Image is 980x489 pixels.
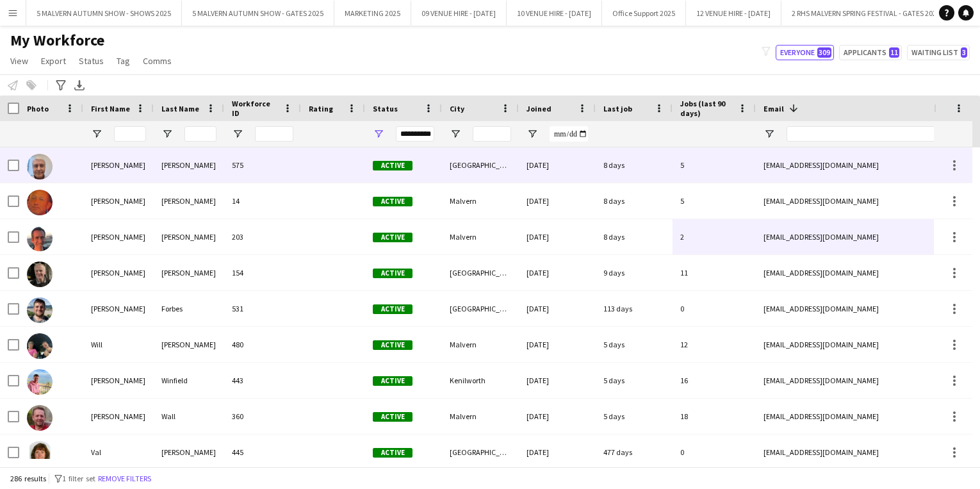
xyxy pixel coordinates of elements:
div: Winfield [154,363,224,398]
input: City Filter Input [473,126,511,142]
div: [PERSON_NAME] [83,291,154,326]
button: 10 VENUE HIRE - [DATE] [507,1,602,26]
div: 5 [673,147,756,183]
div: Malvern [442,399,519,434]
div: Malvern [442,327,519,362]
a: Tag [111,53,135,69]
span: First Name [91,104,130,113]
div: 203 [224,219,301,254]
img: William Forbes [27,297,53,323]
a: View [5,53,33,69]
div: 113 days [596,291,673,326]
div: Malvern [442,219,519,254]
app-action-btn: Advanced filters [53,78,69,93]
span: Jobs (last 90 days) [680,99,733,118]
span: Active [373,197,412,206]
div: [DATE] [519,291,596,326]
span: Last Name [161,104,199,113]
div: [PERSON_NAME] [83,255,154,290]
button: 09 VENUE HIRE - [DATE] [411,1,507,26]
div: 575 [224,147,301,183]
div: 9 days [596,255,673,290]
div: [PERSON_NAME] [83,363,154,398]
span: City [450,104,464,113]
div: [DATE] [519,183,596,219]
div: 16 [673,363,756,398]
button: 12 VENUE HIRE - [DATE] [686,1,781,26]
span: Active [373,161,412,170]
span: 1 filter set [62,474,95,483]
span: Rating [309,104,333,113]
div: [PERSON_NAME] [83,219,154,254]
div: [DATE] [519,327,596,362]
span: Active [373,269,412,278]
button: Office Support 2025 [602,1,686,26]
button: Open Filter Menu [232,128,243,140]
div: [PERSON_NAME] [154,183,224,219]
a: Status [74,53,109,69]
button: 2 RHS MALVERN SPRING FESTIVAL - GATES 2025 [781,1,951,26]
div: [GEOGRAPHIC_DATA] [442,147,519,183]
div: 5 [673,183,756,219]
span: Active [373,412,412,422]
div: 360 [224,399,301,434]
div: Malvern [442,183,519,219]
span: Active [373,340,412,350]
input: Workforce ID Filter Input [255,126,293,142]
div: [DATE] [519,435,596,470]
div: 154 [224,255,301,290]
app-action-btn: Export XLSX [72,78,87,93]
div: [PERSON_NAME] [83,147,154,183]
span: Email [764,104,784,113]
div: 445 [224,435,301,470]
button: Applicants11 [839,45,902,60]
button: 5 MALVERN AUTUMN SHOW - GATES 2025 [182,1,334,26]
div: Wall [154,399,224,434]
div: 12 [673,327,756,362]
input: Last Name Filter Input [184,126,216,142]
img: Will Hooper [27,333,53,359]
img: Val Herlihy [27,441,53,467]
img: Karen Winfield [27,369,53,395]
img: Terry Barrett [27,154,53,179]
input: Joined Filter Input [550,126,588,142]
button: 5 MALVERN AUTUMN SHOW - SHOWS 2025 [26,1,182,26]
div: Kenilworth [442,363,519,398]
div: [PERSON_NAME] [83,183,154,219]
span: Status [373,104,398,113]
div: [PERSON_NAME] [154,219,224,254]
div: 0 [673,291,756,326]
button: Open Filter Menu [373,128,384,140]
span: Status [79,55,104,67]
span: Photo [27,104,49,113]
div: [GEOGRAPHIC_DATA] [442,255,519,290]
div: 18 [673,399,756,434]
span: Active [373,304,412,314]
span: Comms [143,55,172,67]
div: Will [83,327,154,362]
div: Val [83,435,154,470]
div: 443 [224,363,301,398]
div: [GEOGRAPHIC_DATA] [442,435,519,470]
button: Open Filter Menu [450,128,461,140]
div: 477 days [596,435,673,470]
div: 8 days [596,147,673,183]
button: Remove filters [95,472,154,486]
span: Active [373,448,412,458]
div: [PERSON_NAME] [154,255,224,290]
button: Waiting list3 [907,45,970,60]
div: 14 [224,183,301,219]
a: Export [36,53,71,69]
div: [DATE] [519,147,596,183]
div: [DATE] [519,363,596,398]
span: Export [41,55,66,67]
a: Comms [138,53,177,69]
div: [PERSON_NAME] [154,327,224,362]
div: [PERSON_NAME] [154,147,224,183]
div: 480 [224,327,301,362]
div: 8 days [596,219,673,254]
span: 309 [817,47,831,58]
span: Joined [527,104,551,113]
span: 11 [889,47,899,58]
button: Open Filter Menu [91,128,102,140]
